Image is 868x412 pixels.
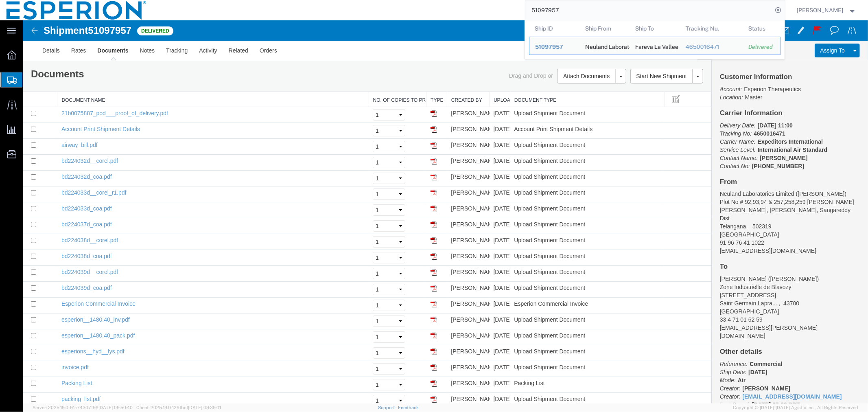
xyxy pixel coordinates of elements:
td: Upload Shipment Document [487,293,641,309]
th: Document Type: activate to sort column ascending [487,72,641,87]
span: [DATE] 09:39:01 [188,405,221,410]
div: Fareva La Vallee [635,37,674,55]
a: bd224032d__corel.pdf [39,137,95,144]
th: Created by: activate to sort column ascending [424,72,466,87]
th: Uploaded On: activate to sort column ascending [467,72,488,87]
b: 4650016471 [731,110,763,116]
i: Service Level: [697,126,733,133]
input: Search for shipment number, reference number [525,0,773,20]
i: Mode: [697,357,713,363]
th: Tracking Nu. [680,20,743,37]
td: [DATE] 07:23 [467,87,488,103]
b: [DATE] 11:00 [735,102,770,108]
th: Ship ID [529,20,579,37]
img: pdf.gif [408,328,414,335]
img: pdf.gif [408,265,414,271]
button: Start New Shipment [608,48,671,63]
td: [DATE] 05:37 [467,166,488,182]
td: [DATE] 05:38 [467,341,488,357]
img: pdf.gif [408,138,414,144]
b: Commercial [727,340,759,347]
a: bd224039d_coa.pdf [39,264,89,271]
a: Related [200,20,231,40]
button: Assign To [792,23,828,37]
a: bd224032d_coa.pdf [39,153,89,160]
button: Attach Documents [534,48,593,63]
td: Upload Shipment Document [487,166,641,182]
a: bd224033d__corel_r1.pdf [39,169,104,175]
h4: From [697,158,837,166]
td: [PERSON_NAME] [424,293,466,309]
a: bd224033d_coa.pdf [39,185,89,191]
span: Esperion Therapeutics [721,66,778,72]
i: Reference: [697,340,725,347]
td: [PERSON_NAME] [424,150,466,166]
a: esperion__1480.40_pack.pdf [39,312,112,318]
address: [PERSON_NAME] ([PERSON_NAME]) Zone Industrielle de Blavozy [STREET_ADDRESS] Saint Germain Lapra..... [697,254,837,320]
a: esperions__hyd__lys.pdf [39,328,102,334]
address: Neuland Laboratories Limited ([PERSON_NAME]) Plot No # 92,93,94 & 257,258,259 [PERSON_NAME] [PERS... [697,169,837,234]
a: bd224038d_coa.pdf [39,232,89,239]
a: Orders [231,20,260,40]
i: Creator: [697,365,718,371]
h1: Documents [8,48,61,59]
i: Ship Date: [697,348,724,355]
b: International Air Standard [735,126,805,133]
div: Neuland Laboratories Limited [585,37,624,55]
a: invoice.pdf [39,344,66,350]
img: pdf.gif [408,122,414,128]
td: [DATE] 05:35 [467,277,488,293]
td: [PERSON_NAME] [424,357,466,373]
a: packing_list.pdf [39,375,78,382]
td: [PERSON_NAME] [424,309,466,325]
td: [PERSON_NAME] [424,214,466,230]
img: pdf.gif [408,376,414,382]
a: esperion__1480.40_inv.pdf [39,296,107,302]
h4: To [697,243,837,250]
i: Delivery Date: [697,102,733,108]
img: pdf.gif [408,106,414,112]
td: [DATE] 07:59 [467,309,488,325]
span: Copyright © [DATE]-[DATE] Agistix Inc., All Rights Reserved [733,404,858,411]
td: Upload Shipment Document [487,134,641,150]
img: pdf.gif [408,153,414,160]
img: pdf.gif [408,169,414,176]
td: Upload Shipment Document [487,198,641,214]
td: [DATE] 05:35 [467,357,488,373]
td: [DATE] 05:37 [467,198,488,214]
b: [PHONE_NUMBER] [729,142,781,149]
td: Upload Shipment Document [487,118,641,134]
span: 51097957 [535,44,563,50]
a: Packing List [39,359,69,366]
td: [PERSON_NAME] [424,198,466,214]
td: Account Print Shipment Details [487,103,641,118]
div: 4650016471 [685,43,737,51]
td: [PERSON_NAME] [424,277,466,293]
i: Location: [697,74,720,80]
a: Notes [112,20,138,40]
i: Creator: [697,373,718,379]
i: Contact Name: [697,134,735,141]
p: Master [697,65,837,81]
td: [PERSON_NAME] [424,373,466,388]
button: [PERSON_NAME] [797,5,857,15]
i: Account: [697,66,719,72]
b: Expeditors International [735,118,800,125]
div: Delivered [748,43,774,51]
td: Upload Shipment Document [487,309,641,325]
td: [DATE] 07:59 [467,293,488,309]
iframe: FS Legacy Container [23,20,868,403]
td: [DATE] 05:37 [467,150,488,166]
td: [DATE] 05:37 [467,245,488,261]
b: [DATE] [726,348,744,355]
td: [PERSON_NAME] [424,118,466,134]
span: [DATE] 07:23 PDT [729,381,777,388]
button: Manage table columns [646,72,660,86]
a: Rates [43,20,69,40]
td: [PERSON_NAME] [424,134,466,150]
a: Feedback [398,405,419,410]
td: Packing List [487,357,641,373]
